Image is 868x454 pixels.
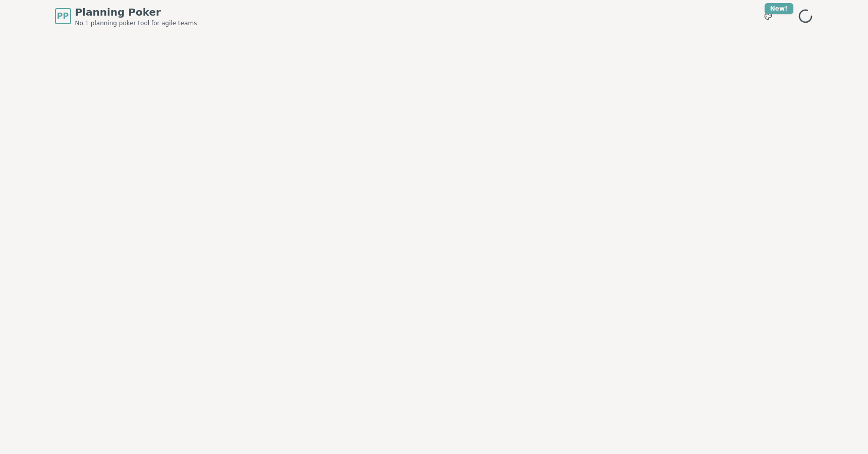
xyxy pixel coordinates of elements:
span: Planning Poker [75,5,197,19]
a: PPPlanning PokerNo.1 planning poker tool for agile teams [55,5,197,27]
span: No.1 planning poker tool for agile teams [75,19,197,27]
span: PP [57,10,69,22]
button: New! [759,7,777,25]
div: New! [765,3,793,14]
